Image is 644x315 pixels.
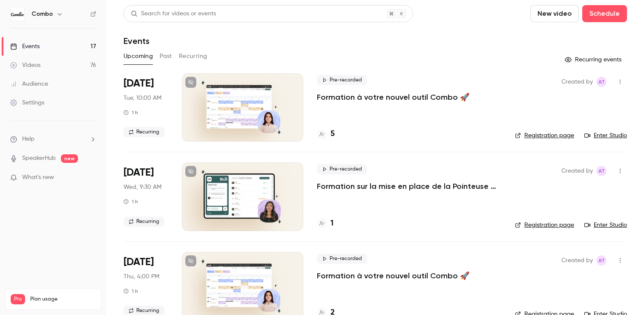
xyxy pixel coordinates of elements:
[10,61,40,69] div: Videos
[11,294,25,304] span: Pro
[10,135,96,144] li: help-dropdown-opener
[596,166,607,176] span: Amandine Test
[124,183,161,191] span: Wed, 9:30 AM
[124,94,161,102] span: Tue, 10:00 AM
[317,181,501,191] a: Formation sur la mise en place de la Pointeuse Combo 🚦
[124,49,153,63] button: Upcoming
[124,288,138,295] div: 1 h
[61,154,78,163] span: new
[582,5,627,22] button: Schedule
[10,98,44,107] div: Settings
[124,166,154,179] span: [DATE]
[124,77,154,90] span: [DATE]
[10,80,48,88] div: Audience
[11,7,24,21] img: Combo
[598,255,605,266] span: AT
[86,174,96,182] iframe: Noticeable Trigger
[124,162,168,231] div: Sep 17 Wed, 9:30 AM (Europe/Paris)
[124,217,164,227] span: Recurring
[179,49,207,63] button: Recurring
[22,154,56,163] a: SpeakerHub
[124,127,164,137] span: Recurring
[317,92,469,102] a: Formation à votre nouvel outil Combo 🚀
[598,77,605,87] span: AT
[10,42,40,51] div: Events
[561,77,593,87] span: Created by
[124,198,138,205] div: 1 h
[317,75,367,85] span: Pre-recorded
[32,10,53,18] h6: Combo
[584,221,627,229] a: Enter Studio
[317,128,335,140] a: 5
[515,131,574,140] a: Registration page
[596,255,607,266] span: Amandine Test
[317,254,367,264] span: Pre-recorded
[598,166,605,176] span: AT
[561,166,593,176] span: Created by
[124,36,149,46] h1: Events
[124,73,168,142] div: Sep 16 Tue, 10:00 AM (Europe/Paris)
[561,53,627,66] button: Recurring events
[317,271,469,281] a: Formation à votre nouvel outil Combo 🚀
[561,255,593,266] span: Created by
[515,221,574,229] a: Registration page
[317,164,367,174] span: Pre-recorded
[331,128,335,140] h4: 5
[131,9,216,18] div: Search for videos or events
[124,109,138,116] div: 1 h
[160,49,172,63] button: Past
[30,296,96,303] span: Plan usage
[22,173,54,182] span: What's new
[22,135,34,144] span: Help
[596,77,607,87] span: Amandine Test
[584,131,627,140] a: Enter Studio
[124,272,159,281] span: Thu, 4:00 PM
[530,5,579,22] button: New video
[124,255,154,269] span: [DATE]
[317,218,333,229] a: 1
[331,218,333,229] h4: 1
